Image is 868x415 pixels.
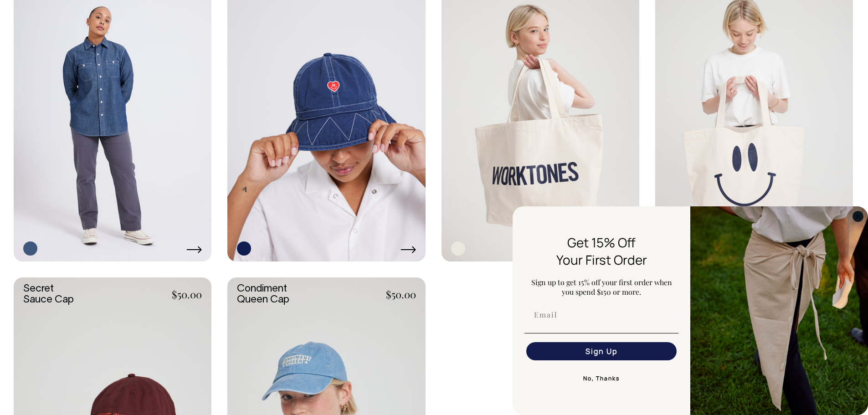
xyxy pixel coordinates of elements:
[531,277,672,297] span: Sign up to get 15% off your first order when you spend $150 or more.
[556,251,647,268] span: Your First Order
[513,206,868,415] div: FLYOUT Form
[567,234,636,251] span: Get 15% Off
[526,306,677,324] input: Email
[690,206,868,415] img: 5e34ad8f-4f05-4173-92a8-ea475ee49ac9.jpeg
[526,342,677,360] button: Sign Up
[524,369,678,388] button: No, Thanks
[853,211,863,222] button: Close dialog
